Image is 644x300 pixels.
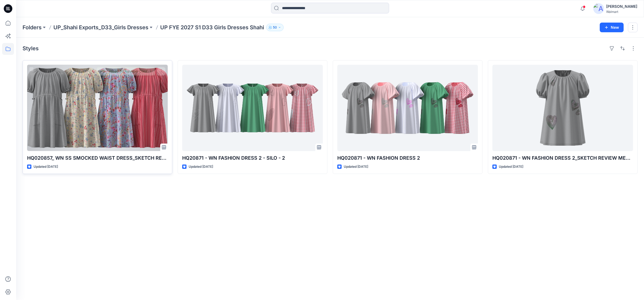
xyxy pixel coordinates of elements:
[160,24,264,31] p: UP FYE 2027 S1 D33 Girls Dresses Shahi
[606,10,637,14] div: Walmart
[344,164,368,170] p: Updated [DATE]
[606,3,637,10] div: [PERSON_NAME]
[182,154,323,162] p: HQ20871 - WN FASHION DRESS 2 - SILO - 2
[53,24,148,31] a: UP_Shahi Exports_D33_Girls Dresses
[492,65,633,151] a: HQ020871 - WN FASHION DRESS 2_SKETCH REVIEW MEETING
[182,65,323,151] a: HQ20871 - WN FASHION DRESS 2 - SILO - 2
[492,154,633,162] p: HQ020871 - WN FASHION DRESS 2_SKETCH REVIEW MEETING
[27,154,168,162] p: HQ020857_ WN SS SMOCKED WAIST DRESS_SKETCH REVIEW MEETING
[499,164,523,170] p: Updated [DATE]
[189,164,213,170] p: Updated [DATE]
[593,3,604,14] img: avatar
[337,154,478,162] p: HQ020871 - WN FASHION DRESS 2
[23,45,39,52] h4: Styles
[273,24,277,30] p: 50
[27,65,168,151] a: HQ020857_ WN SS SMOCKED WAIST DRESS_SKETCH REVIEW MEETING
[337,65,478,151] a: HQ020871 - WN FASHION DRESS 2
[23,24,42,31] a: Folders
[266,24,284,31] button: 50
[600,23,624,32] button: New
[34,164,58,170] p: Updated [DATE]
